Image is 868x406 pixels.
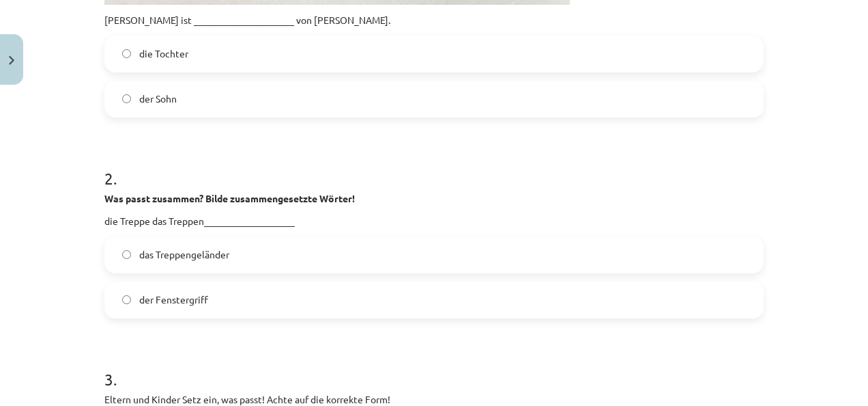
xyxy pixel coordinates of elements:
[9,56,14,65] img: icon-close-lesson-0947bae3869378f0d4975bcd49f059093ad1ed9edebbc8119c70593378902aed.svg
[139,293,208,307] span: der Fenstergriff
[122,94,131,103] input: der Sohn
[139,92,177,106] span: der Sohn
[122,49,131,58] input: die Tochter
[139,46,188,61] span: die Tochter
[104,346,764,388] h1: 3 .
[104,214,764,228] p: die Treppe das Treppen___________________
[122,250,131,259] input: das Treppengeländer
[104,192,355,204] b: Was passt zusammen? Bilde zusammengesetzte Wörter!
[139,247,229,262] span: das Treppengeländer
[104,13,764,27] p: [PERSON_NAME] ist _____________________ von [PERSON_NAME].
[122,295,131,304] input: der Fenstergriff
[104,145,764,187] h1: 2 .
